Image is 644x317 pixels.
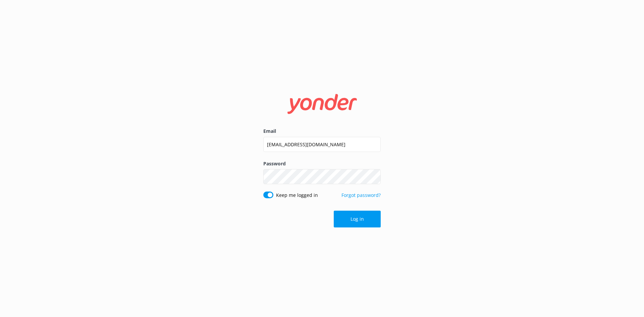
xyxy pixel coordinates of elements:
[276,192,318,199] label: Keep me logged in
[367,170,381,183] button: Show password
[263,160,381,167] label: Password
[263,127,381,135] label: Email
[263,137,381,152] input: user@emailaddress.com
[341,192,381,198] a: Forgot password?
[334,211,381,227] button: Log in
